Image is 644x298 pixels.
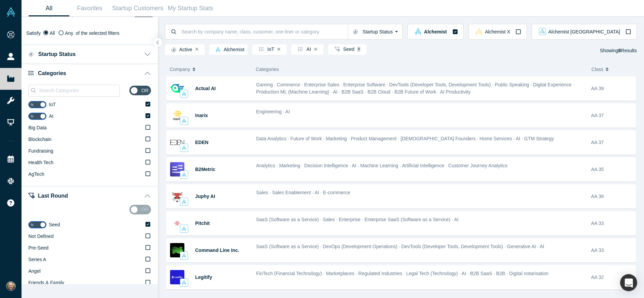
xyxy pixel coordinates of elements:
a: B2Metric [195,167,215,172]
img: alchemistx Vault Logo [475,28,482,35]
div: Satisfy of the selected filters [26,30,153,37]
img: Legitify's Logo [170,270,184,284]
span: Big Data [28,125,47,130]
a: Command Line Inc. [195,247,239,253]
img: alchemist Vault Logo [182,199,186,204]
img: alchemist Vault Logo [182,253,186,258]
button: alchemist Vault LogoAlchemist [407,24,463,40]
span: All [50,30,55,36]
span: Seed [331,47,354,52]
span: Angel [28,268,41,274]
span: Startup Status [38,51,75,57]
span: Not Defined [28,233,54,239]
span: SaaS (Software as a Service) · Sales · Enterprise · Enterprise SaaS (Software as a Service) · AI [256,217,459,222]
span: Any [65,30,73,36]
a: Actual AI [195,86,216,91]
span: Company [170,62,190,76]
span: Class [591,62,603,76]
div: AA 33 [591,212,632,235]
div: AA 36 [591,185,632,208]
input: Search Categories [38,86,120,95]
img: Actual AI's Logo [170,81,184,96]
img: Startup status [353,29,358,34]
img: alchemist Vault Logo [182,118,186,123]
img: alchemist Vault Logo [182,91,186,96]
button: Class [591,62,632,76]
button: Startup Status [348,24,403,40]
button: Remove Filter [358,47,361,52]
span: Pre-Seed [28,245,48,251]
span: Analytics · Marketing · Decision Intelligence · AI · Machine Learning · Artificial Intelligence ·... [256,163,507,168]
strong: 8 [618,48,621,53]
button: Remove Filter [195,47,198,52]
img: Command Line Inc.'s Logo [170,243,184,257]
img: Pitchit's Logo [170,216,184,230]
span: AI [294,47,311,52]
span: Data Analytics · Future of Work · Marketing · Product Management · [DEMOGRAPHIC_DATA] Founders · ... [256,136,554,141]
button: Categories [22,63,158,82]
img: alchemist Vault Logo [182,280,186,285]
span: FinTech (Financial Technology) · Marketplaces · Regulated Industries · Legal Tech (Technology) · ... [256,271,548,276]
span: Engineering · AI [256,109,290,114]
button: Last Round [22,186,158,205]
span: Last Round [38,193,68,199]
img: EDEN's Logo [170,135,184,150]
button: Remove Filter [314,47,317,52]
a: Juphy AI [195,194,215,199]
img: alchemist Vault Logo [182,145,186,150]
div: AA 32 [591,266,632,289]
span: Seed [49,222,60,227]
span: SaaS (Software as a Service) · DevOps (Development Operations) · DevTools (Developer Tools, Devel... [256,244,544,249]
span: IoT [255,47,275,52]
img: B2Metric's Logo [170,162,184,176]
button: Remove Filter [277,47,280,52]
div: AA 39 [591,77,632,100]
img: Startup status [28,52,33,57]
button: Company [170,62,249,76]
span: Gaming · Commerce · Enterprise Sales · Enterprise Software · DevTools (Developer Tools, Developme... [256,82,574,95]
div: AA 37 [591,104,632,127]
span: Categories [256,67,279,72]
img: David Canavan's Account [6,281,16,291]
span: Blockchain [28,137,52,142]
button: alchemistx Vault LogoAlchemist X [468,24,527,40]
input: Search by company name, class, customer, one-liner or category [181,24,348,40]
span: Categories [38,70,66,76]
div: AA 37 [591,131,632,154]
a: Startup Customers [110,0,166,16]
span: Alchemist X [485,29,510,34]
span: Alchemist [GEOGRAPHIC_DATA] [548,29,620,34]
a: Pitchit [195,221,210,226]
span: Health Tech [28,160,54,165]
a: All [29,0,69,16]
a: EDEN [195,140,209,145]
a: Inarix [195,113,208,118]
img: Juphy AI's Logo [170,189,184,203]
img: Inarix's Logo [170,108,184,123]
div: AA 35 [591,158,632,181]
span: AgTech [28,171,44,177]
img: Alchemist Vault Logo [6,7,16,17]
span: IoT [49,102,56,107]
span: Alchemist [424,29,447,34]
button: Startup Status [22,44,158,63]
img: alchemist_aj Vault Logo [539,28,546,35]
div: AA 33 [591,239,632,262]
img: alchemist Vault Logo [182,226,186,231]
img: Startup status [171,47,176,53]
span: Alchemist [212,47,244,53]
img: alchemist Vault Logo [182,172,186,177]
a: My Startup Stats [166,0,215,16]
a: Legitify [195,274,212,280]
span: Showing Results [600,48,637,53]
span: Series A [28,257,46,262]
button: alchemist_aj Vault LogoAlchemist [GEOGRAPHIC_DATA] [532,24,637,40]
span: AI [49,113,53,119]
